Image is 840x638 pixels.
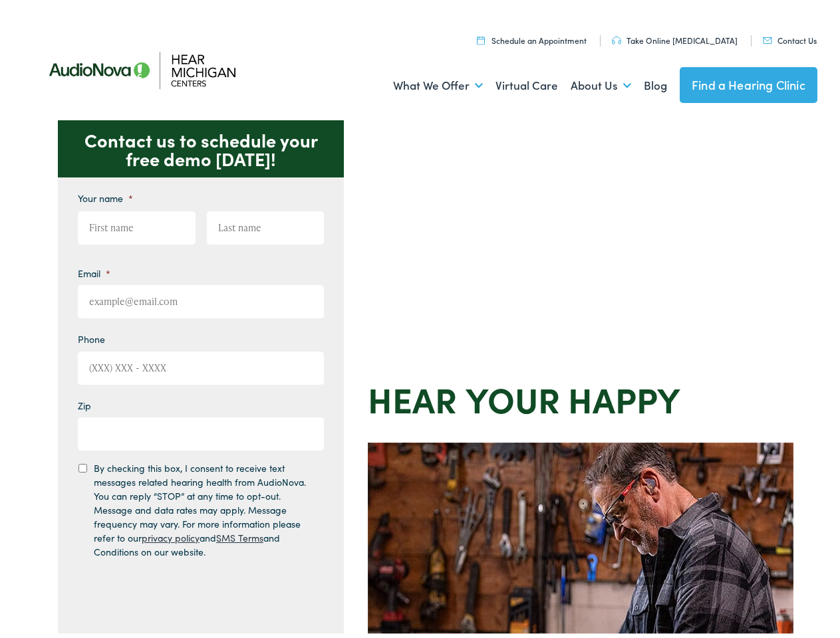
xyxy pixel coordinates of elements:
label: Email [78,263,110,275]
img: utility icon [477,32,485,41]
a: Contact Us [763,31,817,42]
a: Virtual Care [495,57,558,106]
a: Take Online [MEDICAL_DATA] [612,31,738,42]
input: example@email.com [78,281,324,314]
a: privacy policy [142,527,200,540]
input: Last name [207,207,325,241]
label: Your name [78,188,133,200]
label: By checking this box, I consent to receive text messages related hearing health from AudioNova. Y... [94,457,312,555]
img: utility icon [612,33,621,41]
input: First name [78,207,196,241]
a: SMS Terms [216,527,263,540]
label: Phone [78,329,105,341]
strong: Hear [368,370,457,419]
input: (XXX) XXX - XXXX [78,348,324,381]
a: Blog [644,57,667,106]
a: What We Offer [393,57,483,106]
p: Contact us to schedule your free demo [DATE]! [58,116,344,173]
img: utility icon [763,33,772,40]
a: Find a Hearing Clinic [680,63,817,99]
a: Schedule an Appointment [477,31,587,42]
a: About Us [571,57,631,106]
label: Zip [78,395,91,407]
strong: your Happy [466,370,680,419]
